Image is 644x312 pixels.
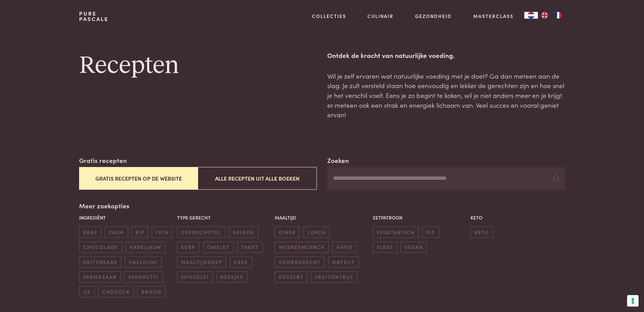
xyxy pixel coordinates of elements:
[373,214,467,221] p: Eetpatroon
[137,286,165,297] span: brood
[373,227,419,238] span: vegetarisch
[327,50,455,60] strong: Ontdek de kracht van natuurlijke voeding.
[98,286,134,297] span: chocola
[217,271,247,283] span: koekjes
[367,13,393,20] a: Culinair
[203,242,234,253] span: omelet
[79,11,109,22] a: PurePascale
[275,242,329,253] span: meeneemlunch
[311,271,357,283] span: fruitontbijt
[303,227,330,238] span: lunch
[538,12,565,19] ul: Language list
[373,242,397,253] span: vlees
[126,242,165,253] span: kabeljauw
[79,167,198,190] button: Gratis recepten op de website
[79,227,101,238] span: kaas
[422,227,439,238] span: vis
[538,12,551,19] a: EN
[275,227,300,238] span: diner
[177,256,226,268] span: maaltijdsoep
[79,214,173,221] p: Ingrediënt
[471,214,565,221] p: Keto
[327,71,565,120] p: Wil je zelf ervaren wat natuurlijke voeding met je doet? Ga dan meteen aan de slag. Je zult verst...
[332,242,357,253] span: hapje
[124,271,162,283] span: spaghetti
[473,13,514,20] a: Masterclass
[177,214,271,221] p: Type gerecht
[79,155,127,165] label: Gratis recepten
[198,167,316,190] button: Alle recepten uit alle boeken
[312,13,346,20] a: Collecties
[328,256,359,268] span: ontbijt
[125,256,162,268] span: halloumi
[230,256,252,268] span: cake
[79,50,316,81] h1: Recepten
[177,271,213,283] span: spiegelei
[79,271,120,283] span: parmezaan
[275,214,369,221] p: Maaltijd
[524,12,538,19] div: Language
[177,242,199,253] span: soep
[152,227,173,238] span: feta
[401,242,427,253] span: vegan
[627,295,639,307] button: Uw voorkeuren voor toestemming voor trackingtechnologieën
[275,271,307,283] span: dessert
[524,12,538,19] a: NL
[105,227,128,238] span: zalm
[79,286,94,297] span: ijs
[132,227,148,238] span: kip
[79,242,122,253] span: chocolade
[524,12,565,19] aside: Language selected: Nederlands
[177,227,225,238] span: ovenschotel
[415,13,452,20] a: Gezondheid
[471,227,493,238] span: keto
[79,256,121,268] span: geitenkaas
[551,12,565,19] a: FR
[275,256,325,268] span: voorgerecht
[237,242,263,253] span: taart
[327,155,349,165] label: Zoeken
[229,227,258,238] span: salade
